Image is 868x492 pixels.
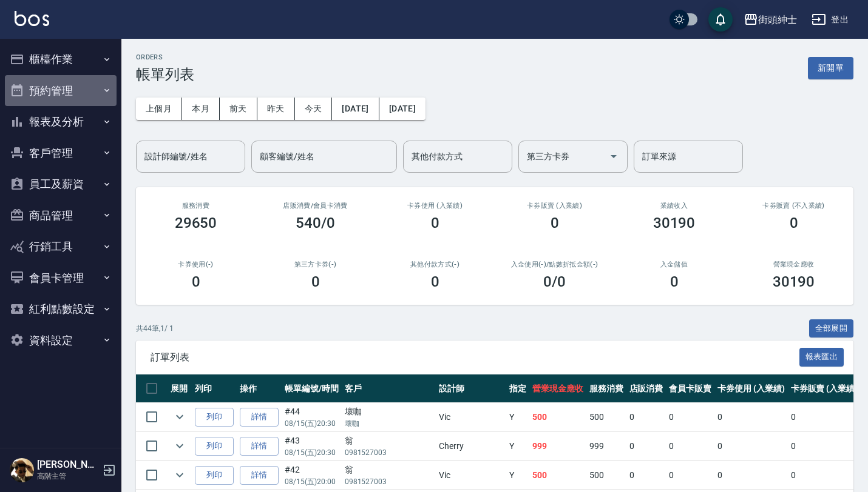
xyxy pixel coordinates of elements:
button: 商品管理 [5,200,117,231]
button: 紅利點數設定 [5,293,117,325]
td: 0 [788,432,861,460]
button: 員工及薪資 [5,168,117,200]
p: 08/15 (五) 20:30 [285,447,339,458]
h3: 0 [551,214,559,231]
th: 帳單編號/時間 [282,374,342,403]
th: 展開 [168,374,192,403]
button: 報表及分析 [5,106,117,138]
div: 翁 [345,464,433,476]
h3: 30190 [773,273,815,290]
td: Cherry [436,432,506,460]
p: 高階主管 [37,471,99,482]
th: 列印 [192,374,237,403]
td: Vic [436,461,506,490]
td: Vic [436,403,506,431]
h3: 服務消費 [151,202,241,210]
h2: 卡券販賣 (入業績) [509,202,600,210]
td: 0 [788,461,861,490]
th: 卡券使用 (入業績) [714,374,788,403]
button: 預約管理 [5,75,117,107]
h3: 0 [431,214,439,231]
p: 08/15 (五) 20:30 [285,418,339,429]
td: 500 [529,403,586,431]
div: 翁 [345,434,433,447]
h2: 營業現金應收 [748,261,839,268]
td: 0 [666,432,714,460]
h2: 卡券使用 (入業績) [390,202,480,210]
h5: [PERSON_NAME] [37,459,99,471]
h2: 卡券使用(-) [151,261,241,268]
h3: 30190 [653,214,696,231]
td: 0 [714,403,788,431]
th: 客戶 [342,374,436,403]
td: 0 [626,403,666,431]
button: 報表匯出 [799,348,844,367]
h3: 0 [790,214,798,231]
button: 昨天 [257,98,295,120]
td: Y [506,403,529,431]
td: 0 [666,403,714,431]
button: 上個月 [136,98,182,120]
th: 會員卡販賣 [666,374,714,403]
button: expand row [171,466,189,484]
div: 壞咖 [345,405,433,418]
td: #42 [282,461,342,490]
td: Y [506,432,529,460]
div: 街頭紳士 [758,12,797,27]
th: 操作 [237,374,282,403]
h2: 其他付款方式(-) [390,261,480,268]
img: Logo [15,11,49,26]
button: 資料設定 [5,325,117,356]
button: expand row [171,408,189,426]
h3: 0 /0 [543,273,566,290]
h2: 店販消費 /會員卡消費 [270,202,361,210]
button: 今天 [295,98,333,120]
button: 列印 [195,408,234,427]
td: 0 [714,461,788,490]
h3: 540/0 [296,214,335,231]
td: 0 [788,403,861,431]
td: 999 [586,432,626,460]
button: 客戶管理 [5,138,117,169]
button: 全部展開 [809,319,854,338]
p: 共 44 筆, 1 / 1 [136,323,174,334]
th: 指定 [506,374,529,403]
h3: 0 [192,273,200,290]
button: 櫃檯作業 [5,44,117,75]
h2: 第三方卡券(-) [270,261,361,268]
p: 0981527003 [345,476,433,487]
th: 設計師 [436,374,506,403]
button: 登出 [807,8,853,31]
h3: 29650 [175,214,217,231]
h3: 0 [670,273,679,290]
td: Y [506,461,529,490]
span: 訂單列表 [151,351,799,364]
button: 行銷工具 [5,231,117,262]
h2: 卡券販賣 (不入業績) [748,202,839,210]
a: 詳情 [240,466,279,485]
p: 壞咖 [345,418,433,429]
button: 本月 [182,98,220,120]
button: 前天 [220,98,257,120]
th: 營業現金應收 [529,374,586,403]
button: save [708,7,733,32]
h2: 業績收入 [629,202,719,210]
p: 0981527003 [345,447,433,458]
th: 店販消費 [626,374,666,403]
h2: ORDERS [136,53,194,61]
p: 08/15 (五) 20:00 [285,476,339,487]
td: 500 [529,461,586,490]
td: 0 [714,432,788,460]
h3: 0 [431,273,439,290]
th: 卡券販賣 (入業績) [788,374,861,403]
button: 列印 [195,437,234,456]
button: 新開單 [808,57,853,79]
th: 服務消費 [586,374,626,403]
a: 報表匯出 [799,351,844,362]
td: 999 [529,432,586,460]
a: 詳情 [240,408,279,427]
td: 0 [666,461,714,490]
button: 街頭紳士 [739,7,802,32]
button: Open [604,147,623,166]
button: 列印 [195,466,234,485]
